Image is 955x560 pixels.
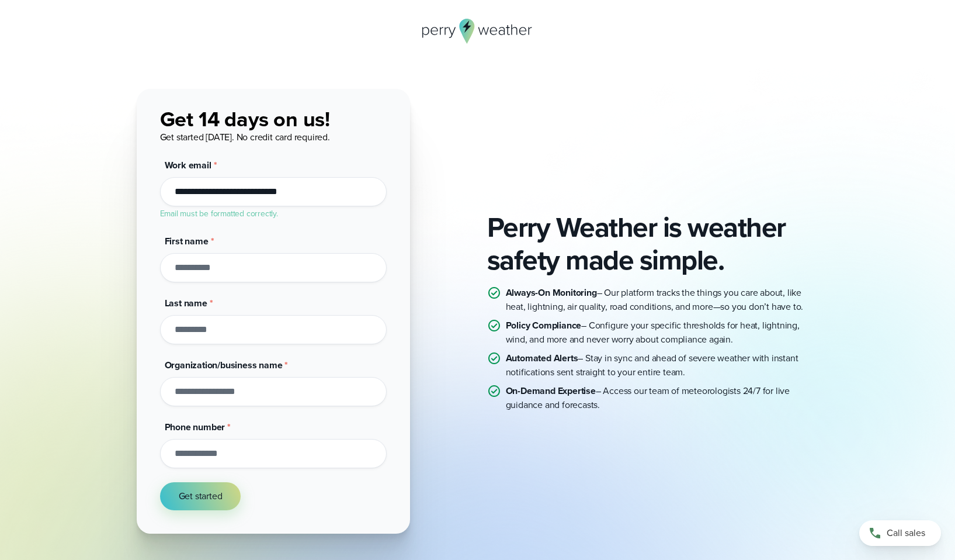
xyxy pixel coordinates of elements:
span: Get started [179,489,223,503]
strong: Policy Compliance [506,319,582,332]
p: – Our platform tracks the things you care about, like heat, lightning, air quality, road conditio... [506,286,819,314]
a: Call sales [859,520,941,546]
strong: Always-On Monitoring [506,286,597,299]
p: – Access our team of meteorologists 24/7 for live guidance and forecasts. [506,384,819,412]
span: Get 14 days on us! [160,103,330,134]
span: Last name [165,296,207,310]
span: Call sales [887,526,925,540]
span: Get started [DATE]. No credit card required. [160,130,330,144]
strong: Automated Alerts [506,351,578,365]
button: Get started [160,482,241,510]
p: – Configure your specific thresholds for heat, lightning, wind, and more and never worry about co... [506,319,819,347]
span: Organization/business name [165,358,283,372]
h2: Perry Weather is weather safety made simple. [487,211,819,276]
p: – Stay in sync and ahead of severe weather with instant notifications sent straight to your entir... [506,351,819,379]
span: Phone number [165,420,225,434]
span: First name [165,234,209,248]
label: Email must be formatted correctly. [160,208,278,220]
strong: On-Demand Expertise [506,384,596,397]
span: Work email [165,158,211,172]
